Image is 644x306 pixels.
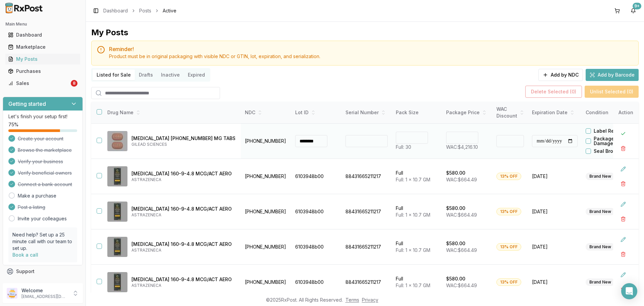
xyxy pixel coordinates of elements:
[107,202,127,222] img: Breztri Aerosphere 160-9-4.8 MCG/ACT AERO
[532,244,578,250] span: [DATE]
[8,68,77,75] div: Purchases
[18,147,72,154] span: Browse the marketplace
[107,131,127,151] img: Biktarvy 50-200-25 MG TABS
[8,56,77,62] div: My Posts
[532,208,578,215] span: [DATE]
[131,170,235,177] p: [MEDICAL_DATA] 160-9-4.8 MCG/ACT AERO
[291,159,341,194] td: 6103948b00
[5,53,80,65] a: My Posts
[496,173,521,180] div: 13% OFF
[532,109,578,116] div: Expiration Date
[7,288,17,299] img: User avatar
[18,135,63,142] span: Create your account
[107,237,127,257] img: Breztri Aerosphere 160-9-4.8 MCG/ACT AERO
[18,181,72,188] span: Connect a bank account
[5,29,80,41] a: Dashboard
[446,170,465,176] p: $580.00
[3,42,83,52] button: Marketplace
[131,283,235,288] p: ASTRAZENECA
[93,70,135,80] button: Listed for Sale
[291,194,341,229] td: 6103948b00
[8,121,18,128] span: 75 %
[628,5,639,16] button: 9+
[3,78,83,89] button: Sales8
[245,109,287,116] div: NDC
[341,194,392,229] td: 88431665211217
[8,44,77,50] div: Marketplace
[341,265,392,300] td: 88431665211217
[91,27,128,38] div: My Posts
[392,159,442,194] td: Full
[617,163,629,175] button: Edit
[341,229,392,265] td: 88431665211217
[396,177,430,182] span: Full: 1 x 10.7 GM
[446,205,465,212] p: $580.00
[131,241,235,248] p: [MEDICAL_DATA] 160-9-4.8 MCG/ACT AERO
[396,282,430,288] span: Full: 1 x 10.7 GM
[18,204,45,211] span: Post a listing
[617,269,629,281] button: Edit
[3,54,83,64] button: My Posts
[107,109,235,116] div: Drug Name
[496,278,521,286] div: 13% OFF
[446,275,465,282] p: $580.00
[21,287,68,294] p: Welcome
[617,178,629,190] button: Delete
[109,53,633,60] div: Product must be in original packaging with visible NDC or GTIN, lot, expiration, and serialization.
[613,102,639,124] th: Action
[5,77,80,89] a: Sales8
[135,70,157,80] button: Drafts
[131,212,235,218] p: ASTRAZENECA
[496,243,521,251] div: 13% OFF
[12,231,73,252] p: Need help? Set up a 25 minute call with our team to set up.
[3,3,46,13] img: RxPost Logo
[241,124,291,159] td: [PHONE_NUMBER]
[3,277,83,290] button: Feedback
[341,159,392,194] td: 88431665211217
[184,70,209,80] button: Expired
[496,208,521,215] div: 13% OFF
[594,129,627,133] label: Label Residue
[586,208,615,215] div: Brand New
[396,212,430,218] span: Full: 1 x 10.7 GM
[241,265,291,300] td: [PHONE_NUMBER]
[107,272,127,292] img: Breztri Aerosphere 160-9-4.8 MCG/ACT AERO
[538,69,583,81] button: Add by NDC
[3,66,83,77] button: Purchases
[617,248,629,260] button: Delete
[392,229,442,265] td: Full
[107,166,127,186] img: Breztri Aerosphere 160-9-4.8 MCG/ACT AERO
[617,198,629,210] button: Edit
[345,109,388,116] div: Serial Number
[18,192,56,199] a: Make a purchase
[617,233,629,246] button: Edit
[532,173,578,180] span: [DATE]
[139,7,151,14] a: Posts
[3,30,83,40] button: Dashboard
[241,194,291,229] td: [PHONE_NUMBER]
[131,248,235,253] p: ASTRAZENECA
[586,243,615,251] div: Brand New
[586,69,639,81] button: Add by Barcode
[582,102,632,124] th: Condition
[362,297,378,303] a: Privacy
[532,279,578,286] span: [DATE]
[446,240,465,247] p: $580.00
[71,80,77,87] div: 8
[157,70,184,80] button: Inactive
[621,283,637,299] div: Open Intercom Messenger
[109,46,633,52] h5: Reminder!
[345,297,359,303] a: Terms
[392,265,442,300] td: Full
[617,128,629,140] button: Close
[12,252,38,258] a: Book a call
[446,247,477,253] span: WAC: $664.49
[21,294,68,299] p: [EMAIL_ADDRESS][DOMAIN_NAME]
[496,106,524,119] div: WAC Discount
[131,177,235,182] p: ASTRAZENECA
[633,3,641,9] div: 9+
[8,80,69,87] div: Sales
[131,142,235,147] p: GILEAD SCIENCES
[131,135,235,142] p: [MEDICAL_DATA] [PHONE_NUMBER] MG TABS
[446,177,477,182] span: WAC: $664.49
